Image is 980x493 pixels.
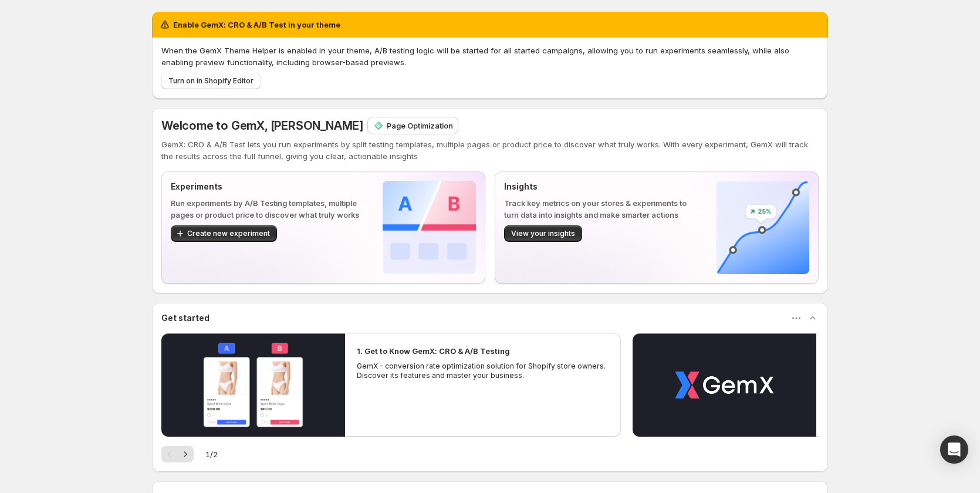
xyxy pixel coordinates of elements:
p: Insights [504,181,697,193]
p: GemX - conversion rate optimization solution for Shopify store owners. Discover its features and ... [357,362,609,380]
button: Play video [633,333,816,437]
p: Run experiments by A/B Testing templates, multiple pages or product price to discover what truly ... [171,197,364,221]
span: Create new experiment [187,229,270,238]
button: Turn on in Shopify Editor [161,73,261,89]
button: View your insights [504,225,582,242]
span: View your insights [511,229,575,238]
img: Page Optimization [373,120,384,131]
img: Insights [716,181,809,274]
p: Track key metrics on your stores & experiments to turn data into insights and make smarter actions [504,197,697,221]
p: Experiments [171,181,364,193]
h2: 1. Get to Know GemX: CRO & A/B Testing [357,345,510,357]
h2: Enable GemX: CRO & A/B Test in your theme [173,19,340,31]
button: Create new experiment [171,225,277,242]
div: Open Intercom Messenger [940,435,968,464]
nav: Pagination [161,446,194,462]
span: Welcome to GemX, [PERSON_NAME] [161,119,363,133]
button: Next [177,446,194,462]
p: When the GemX Theme Helper is enabled in your theme, A/B testing logic will be started for all st... [161,45,819,68]
span: 1 / 2 [205,448,218,460]
img: Experiments [383,181,476,274]
p: GemX: CRO & A/B Test lets you run experiments by split testing templates, multiple pages or produ... [161,139,819,162]
h3: Get started [161,312,209,324]
span: Turn on in Shopify Editor [168,76,254,86]
button: Play video [161,333,345,437]
p: Page Optimization [387,120,453,131]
